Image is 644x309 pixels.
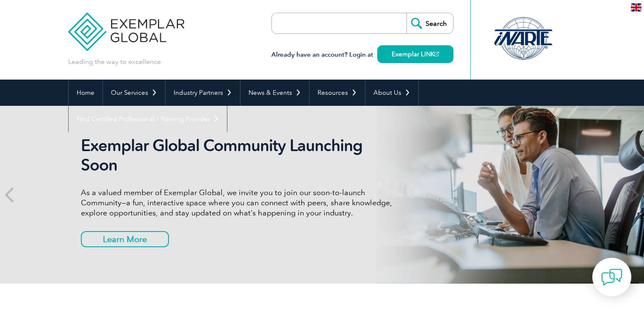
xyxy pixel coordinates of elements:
a: Our Services [103,80,165,106]
h2: Exemplar Global Community Launching Soon [81,136,398,175]
a: Resources [310,80,365,106]
a: Industry Partners [166,80,240,106]
a: Learn More [81,231,169,247]
h3: Already have an account? Login at [271,50,453,60]
a: Home [69,80,102,106]
img: open_square.png [434,52,439,56]
a: Exemplar LINK [377,45,453,63]
input: Search [406,13,453,33]
img: en [631,3,641,11]
a: Find Certified Professional / Training Provider [69,106,227,132]
p: Leading the way to excellence [68,57,161,66]
img: contact-chat.png [601,267,622,288]
p: As a valued member of Exemplar Global, we invite you to join our soon-to-launch Community—a fun, ... [81,188,398,218]
a: News & Events [240,80,309,106]
a: About Us [365,80,418,106]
